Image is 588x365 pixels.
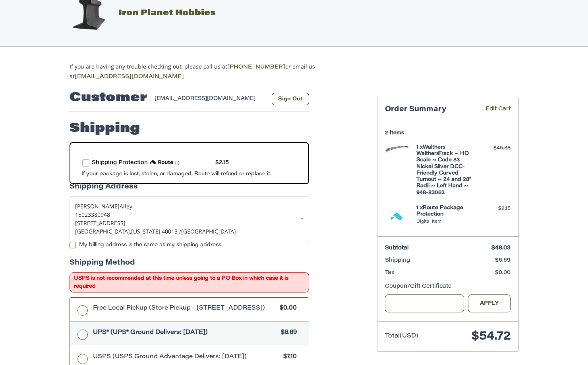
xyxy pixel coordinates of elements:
span: USPS is not recommended at this time unless going to a PO Box in which case it is required [70,272,309,292]
a: Enter or select a different address [70,196,309,241]
span: [STREET_ADDRESS] [75,219,126,227]
legend: Shipping Address [70,182,138,196]
legend: Shipping Method [70,258,135,273]
a: Edit Cart [474,105,511,114]
h3: Order Summary [385,105,474,114]
span: Tax [385,270,395,276]
span: USPS (USPS Ground Advantage Delivers: [DATE]) [93,353,280,362]
span: [GEOGRAPHIC_DATA] [181,228,236,235]
div: $45.88 [479,144,511,152]
div: $2.15 [479,205,511,213]
span: $0.00 [276,304,297,313]
button: Sign Out [272,93,309,105]
span: [US_STATE], [131,228,162,235]
div: $2.15 [215,159,229,167]
span: Subtotal [385,245,409,251]
span: $6.69 [495,258,511,263]
span: $48.03 [491,245,511,251]
span: 15023380948 [75,211,110,218]
span: Iron Planet Hobbies [118,9,216,17]
input: Gift Certificate or Coupon Code [385,294,464,312]
button: Apply [468,294,511,312]
div: [EMAIL_ADDRESS][DOMAIN_NAME] [155,95,264,105]
span: $6.69 [277,328,297,338]
span: Shipping Protection [92,160,148,166]
div: Coupon/Gift Certificate [385,283,511,291]
p: If you are having any trouble checking out, please call us at or email us at [70,62,340,81]
h2: Shipping [70,121,140,137]
span: [GEOGRAPHIC_DATA], [75,228,131,235]
span: Alley [120,202,132,210]
span: If your package is lost, stolen, or damaged, Route will refund or replace it. [81,171,271,177]
span: [PERSON_NAME] [75,202,120,210]
a: [PHONE_NUMBER] [227,65,285,70]
h4: 1 x Walthers WalthersTrack ~ HO Scale ~ Code 83 Nickel Silver DCC-Friendly Curved Turnout ~ 24 an... [416,144,477,196]
span: UPS® (UPS® Ground Delivers: [DATE]) [93,328,277,338]
span: Total (USD) [385,333,418,339]
span: Free Local Pickup (Store Pickup - [STREET_ADDRESS]) [93,304,276,313]
label: My billing address is the same as my shipping address. [70,242,309,248]
span: Learn more [175,161,180,165]
h2: Customer [70,90,147,106]
h4: 1 x Route Package Protection [416,205,477,218]
span: Shipping [385,258,410,263]
span: 40013 / [162,228,181,235]
div: route shipping protection selector element [82,155,296,171]
span: $7.10 [280,353,297,362]
li: Digital Item [416,219,477,226]
a: [EMAIL_ADDRESS][DOMAIN_NAME] [75,74,184,80]
a: Iron Planet Hobbies [61,9,216,17]
span: $54.72 [472,331,511,343]
span: $0.00 [495,270,511,276]
h3: 2 Items [385,130,511,136]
